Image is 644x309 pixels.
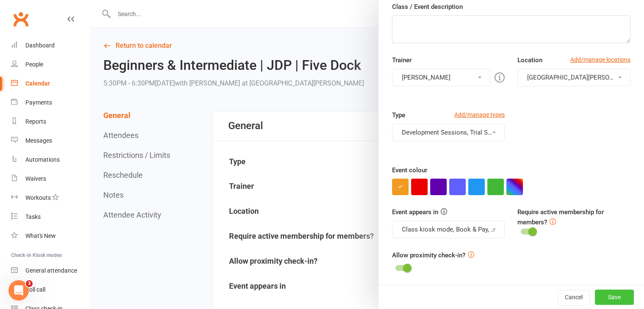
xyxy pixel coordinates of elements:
[517,208,604,226] label: Require active membership for members?
[11,93,89,112] a: Payments
[595,290,634,305] button: Save
[25,118,46,125] div: Reports
[26,280,33,287] span: 3
[25,213,41,220] div: Tasks
[11,169,89,188] a: Waivers
[25,156,60,163] div: Automations
[392,207,438,217] label: Event appears in
[25,137,52,144] div: Messages
[11,36,89,55] a: Dashboard
[392,69,491,86] button: [PERSON_NAME]
[558,290,590,305] button: Cancel
[25,194,51,201] div: Workouts
[392,221,505,238] button: Class kiosk mode, Book & Pay, Roll call, Clubworx website calendar and Mobile app
[11,112,89,131] a: Reports
[11,55,89,74] a: People
[392,55,412,65] label: Trainer
[11,207,89,226] a: Tasks
[25,61,43,68] div: People
[454,110,505,119] a: Add/manage types
[570,55,630,64] a: Add/manage locations
[517,55,542,65] label: Location
[11,280,89,299] a: Roll call
[25,42,55,49] div: Dashboard
[11,226,89,246] a: What's New
[11,131,89,150] a: Messages
[25,286,45,293] div: Roll call
[392,165,427,175] label: Event colour
[25,267,77,274] div: General attendance
[10,8,31,30] a: Clubworx
[11,74,89,93] a: Calendar
[527,74,637,81] span: [GEOGRAPHIC_DATA][PERSON_NAME]
[25,232,56,239] div: What's New
[392,2,463,12] label: Class / Event description
[25,99,52,106] div: Payments
[392,110,405,120] label: Type
[392,250,465,260] label: Allow proximity check-in?
[11,261,89,280] a: General attendance kiosk mode
[11,150,89,169] a: Automations
[392,124,505,141] button: Development Sessions, Trial Session
[8,280,29,301] iframe: Intercom live chat
[25,175,46,182] div: Waivers
[25,80,50,87] div: Calendar
[11,188,89,207] a: Workouts
[517,69,630,86] button: [GEOGRAPHIC_DATA][PERSON_NAME]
